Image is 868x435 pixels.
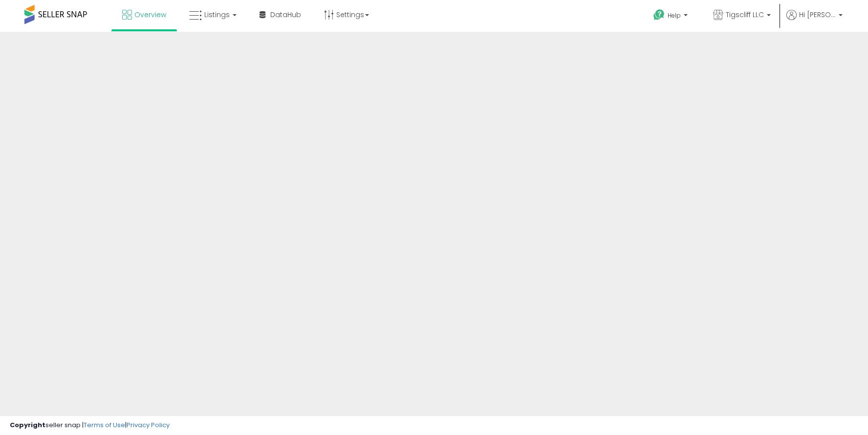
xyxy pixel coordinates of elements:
div: seller snap | | [10,421,170,430]
span: Overview [134,10,166,20]
span: DataHub [270,10,301,20]
span: Help [668,11,681,20]
span: Hi [PERSON_NAME] [799,10,836,20]
a: Hi [PERSON_NAME] [786,10,843,32]
i: Get Help [653,9,665,21]
a: Terms of Use [84,420,125,430]
strong: Copyright [10,420,45,430]
a: Help [646,1,697,32]
span: Listings [204,10,230,20]
a: Privacy Policy [127,420,170,430]
span: Tigscliff LLC [726,10,764,20]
